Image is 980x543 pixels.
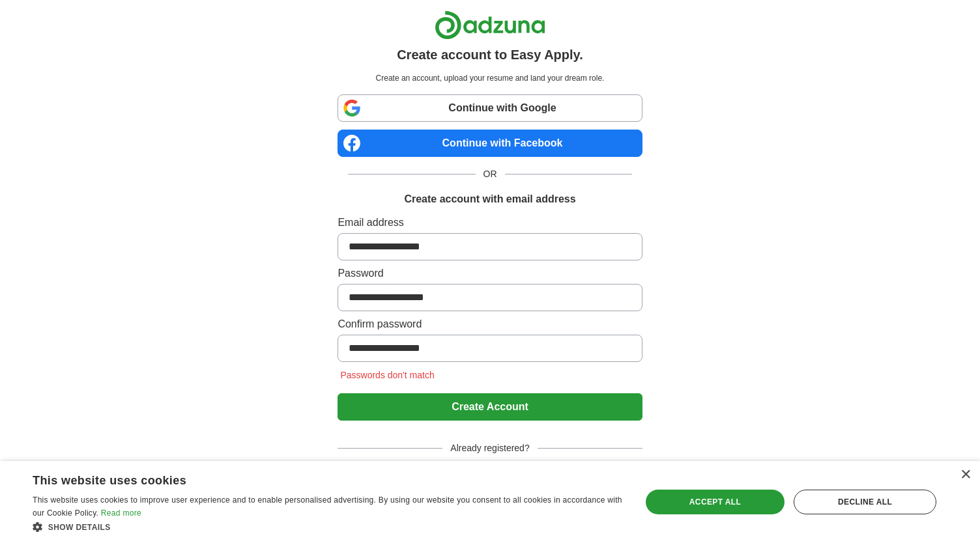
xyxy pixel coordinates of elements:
span: This website uses cookies to improve user experience and to enable personalised advertising. By u... [33,495,622,518]
div: Decline all [794,490,936,514]
span: Show details [48,523,111,532]
label: Email address [338,215,642,230]
div: Accept all [646,490,785,514]
div: This website uses cookies [33,469,590,488]
span: Passwords don't match [338,370,437,380]
div: Show details [33,520,623,533]
div: Close [960,470,970,480]
a: Read more, opens a new window [101,508,141,518]
label: Password [338,266,642,281]
a: Continue with Facebook [338,130,642,157]
p: Create an account, upload your resume and land your dream role. [340,72,639,84]
h1: Create account with email address [404,191,575,207]
a: Continue with Google [338,94,642,122]
span: Already registered? [442,441,537,455]
h1: Create account to Easy Apply. [397,45,583,64]
span: OR [476,167,505,181]
label: Confirm password [338,316,642,332]
button: Create Account [338,393,642,421]
img: Adzuna logo [435,10,545,40]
